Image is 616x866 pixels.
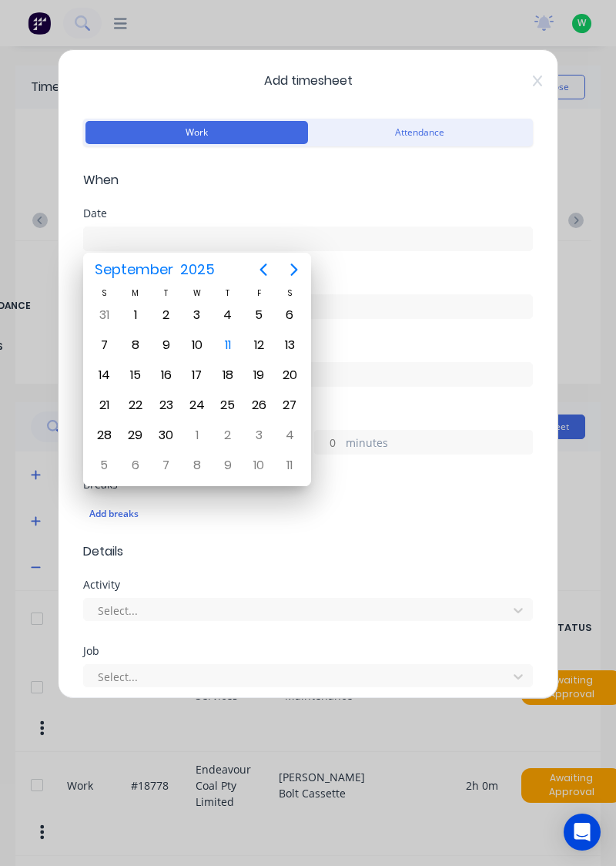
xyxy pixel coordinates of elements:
[247,454,270,477] div: Friday, October 10, 2025
[155,304,178,327] div: Tuesday, September 2, 2025
[216,364,239,387] div: Thursday, September 18, 2025
[564,814,601,851] div: Open Intercom Messenger
[155,424,178,447] div: Tuesday, September 30, 2025
[248,254,279,285] button: Previous page
[83,171,533,190] span: When
[278,454,301,477] div: Saturday, October 11, 2025
[124,334,147,357] div: Monday, September 8, 2025
[91,256,176,284] span: September
[176,256,218,284] span: 2025
[85,256,224,284] button: September2025
[278,364,301,387] div: Saturday, September 20, 2025
[216,424,239,447] div: Thursday, October 2, 2025
[216,394,239,417] div: Thursday, September 25, 2025
[155,364,178,387] div: Tuesday, September 16, 2025
[124,304,147,327] div: Monday, September 1, 2025
[216,304,239,327] div: Thursday, September 4, 2025
[186,334,209,357] div: Wednesday, September 10, 2025
[247,394,270,417] div: Friday, September 26, 2025
[92,364,115,387] div: Sunday, September 14, 2025
[213,287,243,300] div: T
[216,454,239,477] div: Thursday, October 9, 2025
[186,364,209,387] div: Wednesday, September 17, 2025
[124,394,147,417] div: Monday, September 22, 2025
[83,479,533,490] div: Breaks
[83,208,533,219] div: Date
[247,304,270,327] div: Friday, September 5, 2025
[308,121,531,144] button: Attendance
[247,424,270,447] div: Friday, October 3, 2025
[247,364,270,387] div: Friday, September 19, 2025
[83,542,533,561] span: Details
[274,287,305,300] div: S
[89,504,527,524] div: Add breaks
[85,121,308,144] button: Work
[279,254,310,285] button: Next page
[155,334,178,357] div: Tuesday, September 9, 2025
[247,334,270,357] div: Friday, September 12, 2025
[92,424,115,447] div: Sunday, September 28, 2025
[216,334,239,357] div: Today, Thursday, September 11, 2025
[119,287,150,300] div: M
[92,304,115,327] div: Sunday, August 31, 2025
[92,454,115,477] div: Sunday, October 5, 2025
[315,431,342,454] input: 0
[151,287,182,300] div: T
[155,394,178,417] div: Tuesday, September 23, 2025
[278,424,301,447] div: Saturday, October 4, 2025
[155,454,178,477] div: Tuesday, October 7, 2025
[186,304,209,327] div: Wednesday, September 3, 2025
[346,435,532,454] label: minutes
[278,394,301,417] div: Saturday, September 27, 2025
[243,287,274,300] div: F
[89,287,119,300] div: S
[124,364,147,387] div: Monday, September 15, 2025
[124,424,147,447] div: Monday, September 29, 2025
[186,394,209,417] div: Wednesday, September 24, 2025
[186,424,209,447] div: Wednesday, October 1, 2025
[92,334,115,357] div: Sunday, September 7, 2025
[278,334,301,357] div: Saturday, September 13, 2025
[83,646,533,656] div: Job
[83,579,533,590] div: Activity
[83,72,533,90] span: Add timesheet
[92,394,115,417] div: Sunday, September 21, 2025
[182,287,213,300] div: W
[278,304,301,327] div: Saturday, September 6, 2025
[186,454,209,477] div: Wednesday, October 8, 2025
[124,454,147,477] div: Monday, October 6, 2025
